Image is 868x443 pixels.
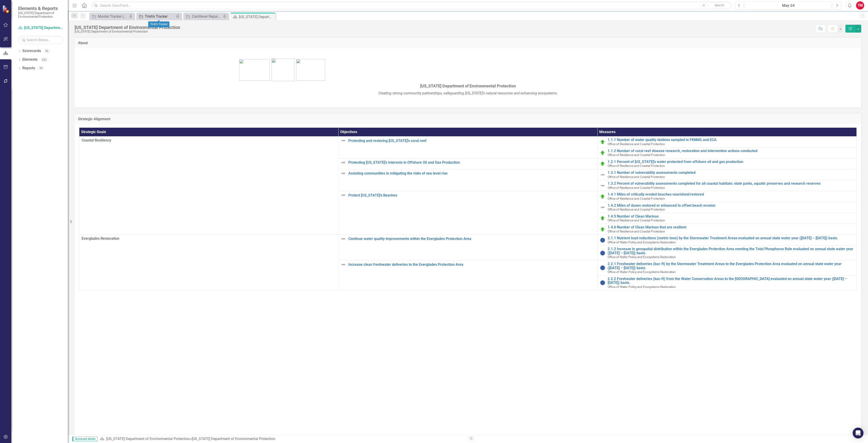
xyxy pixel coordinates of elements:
[608,277,854,285] a: 2.2.2 Freshwater deliveries (kac-ft) from the Water Conservation Areas to the [GEOGRAPHIC_DATA] e...
[853,428,863,438] div: Open Intercom Messenger
[600,280,605,285] img: No Information
[106,437,190,441] a: [US_STATE] Department of Environmental Protection
[348,237,595,241] a: Continue water quality improvements within the Everglades Protection Area
[608,149,854,153] a: 1.1.2 Number of coral reef disease research, restoration and intervention actions conducted
[82,236,336,241] span: Everglades Restoration
[597,158,856,169] td: Double-Click to Edit Right Click for Context Menu
[608,160,854,164] a: 1.2.1 Percent of [US_STATE]'s water protected from offshore oil and gas production
[608,138,854,142] a: 1.1.1 Number of water quality stations sampled in FKNMS and ECA
[608,208,665,211] span: Office of Resilience and Coastal Protection
[597,261,856,275] td: Double-Click to Edit Right Click for Context Menu
[338,191,597,235] td: Double-Click to Edit Right Click for Context Menu
[608,218,665,222] span: Office of Resilience and Coastal Protection
[597,224,856,235] td: Double-Click to Edit Right Click for Context Menu
[341,171,346,176] img: Not Defined
[75,25,180,30] div: [US_STATE] Department of Environmental Protection
[40,58,49,62] div: 232
[745,1,832,10] button: May-24
[600,237,605,243] img: No Information
[608,175,665,179] span: Office of Resilience and Coastal Protection
[746,3,830,8] div: May-24
[608,240,676,244] span: Office of Water Policy and Ecosystems Restoration
[348,171,595,175] a: Assisting communities in mitigating the risks of sea level rise
[600,250,605,256] img: No Information
[597,213,856,224] td: Double-Click to Edit Right Click for Context Menu
[145,14,175,19] div: Trish's Tracker
[608,214,854,218] a: 1.4.5 Number of Clean Marinas
[597,180,856,191] td: Double-Click to Edit Right Click for Context Menu
[100,436,465,442] div: »
[18,36,63,44] input: Search Below...
[856,1,864,10] button: TM
[137,14,175,19] a: Trish's Tracker
[600,150,605,156] img: On Target
[597,169,856,180] td: Double-Click to Edit Right Click for Context Menu
[296,59,325,81] img: bird1.png
[600,216,605,221] img: On Target
[98,14,128,19] div: Master Tracker (External)
[341,192,346,198] img: Not Defined
[338,158,597,169] td: Double-Click to Edit Right Click for Context Menu
[18,6,63,11] span: Elements & Reports
[348,160,595,165] a: Protecting [US_STATE]'s Interests in Offshore Oil and Gas Production
[184,14,222,19] a: Cantilever Repair Multiple Bridges
[608,186,665,189] span: Office of Resilience and Coastal Protection
[338,261,597,290] td: Double-Click to Edit Right Click for Context Menu
[43,49,50,53] div: 95
[420,84,516,88] span: [US_STATE] Department of Environmental Protection
[608,230,665,233] span: Office of Resilience and Coastal Protection
[597,202,856,213] td: Double-Click to Edit Right Click for Context Menu
[79,136,338,235] td: Double-Click to Edit
[608,142,665,146] span: Office of Resilience and Coastal Protection
[608,285,676,289] span: Office of Water Policy and Ecosystems Restoration
[348,193,595,197] a: Protect [US_STATE]'s Beaches
[608,247,854,255] a: 2.1.2 Increase in geospatial distribution within the Everglades Protection Area meeting the Total...
[597,136,856,147] td: Double-Click to Edit Right Click for Context Menu
[338,235,597,261] td: Double-Click to Edit Right Click for Context Menu
[341,262,346,267] img: Not Defined
[597,235,856,246] td: Double-Click to Edit Right Click for Context Menu
[600,172,605,177] img: Not Defined
[72,437,98,441] span: Scorecard Admin
[597,275,856,290] td: Double-Click to Edit Right Click for Context Menu
[78,117,858,121] h3: Strategic Alignment
[75,30,180,33] div: [US_STATE] Department of Environmental Protection
[608,255,676,259] span: Office of Water Policy and Ecosystems Restoration
[90,14,128,19] a: Master Tracker (External)
[608,270,676,274] span: Office of Water Policy and Ecosystems Restoration
[608,182,854,186] a: 1.3.2 Percent of vulnerability assessments completed for all coastal habitats: state parks, aquat...
[608,236,854,240] a: 2.1.1 Nutrient load reductions (metric tons) by the Stormwater Treatment Areas evaluated on annua...
[608,204,854,208] a: 1.4.2 Miles of dunes restored or enhanced to offset beach erosion
[341,236,346,242] img: Not Defined
[600,183,605,188] img: Not Defined
[148,22,170,27] div: Trish's Tracker
[341,160,346,165] img: Not Defined
[22,66,35,71] a: Reports
[597,147,856,158] td: Double-Click to Edit Right Click for Context Menu
[22,57,38,62] a: Elements
[78,41,858,45] h3: About
[239,59,270,81] img: bhsp1.png
[378,91,558,95] em: Creating strong community partnerships, safeguarding [US_STATE]'s natural resources and enhancing...
[341,138,346,143] img: Not Defined
[608,164,665,168] span: Office of Resilience and Coastal Protection
[608,225,854,229] a: 1.4.6 Number of Clean Marinas that are resilient
[608,262,854,270] a: 2.2.1 Freshwater deliveries (kac-ft) by the Stormwater Treatment Areas to the Everglades Protecti...
[37,66,45,70] div: 39
[348,139,595,143] a: Protecting and restoring [US_STATE]'s coral reef
[597,191,856,202] td: Double-Click to Edit Right Click for Context Menu
[608,153,665,157] span: Office of Resilience and Coastal Protection
[597,246,856,261] td: Double-Click to Edit Right Click for Context Menu
[18,25,63,31] a: [US_STATE] Department of Environmental Protection
[79,235,338,290] td: Double-Click to Edit
[608,171,854,175] a: 1.3.1 Number of vulnerability assessments completed
[608,192,854,196] a: 1.4.1 Miles of critically eroded beaches nourished/restored
[338,136,597,158] td: Double-Click to Edit Right Click for Context Menu
[600,205,605,210] img: Not Defined
[348,263,595,267] a: Increase clean freshwater deliveries to the Everglades Protection Area
[271,58,294,81] img: FL-DEP-LOGO-color-sam%20v4.jpg
[22,48,41,54] a: Scorecards
[192,14,222,19] div: Cantilever Repair Multiple Bridges
[192,437,275,441] div: [US_STATE] Department of Environmental Protection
